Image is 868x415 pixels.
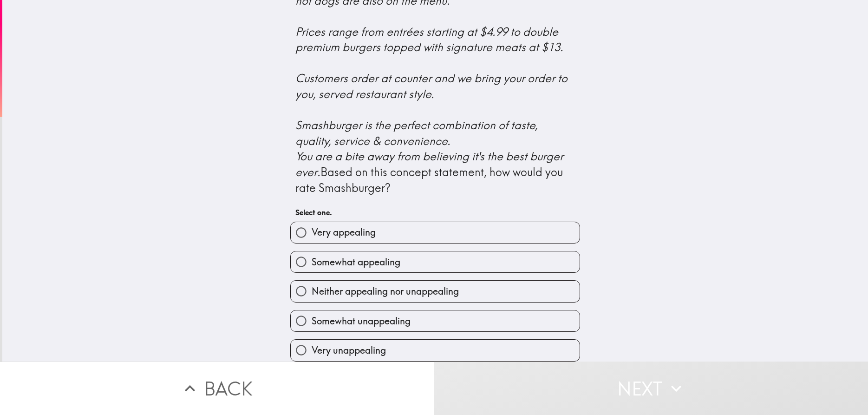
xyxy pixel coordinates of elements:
[312,285,459,298] span: Neither appealing nor unappealing
[312,344,386,357] span: Very unappealing
[291,310,580,331] button: Somewhat unappealing
[312,315,411,328] span: Somewhat unappealing
[291,340,580,361] button: Very unappealing
[295,207,575,217] h6: Select one.
[312,226,376,239] span: Very appealing
[291,281,580,302] button: Neither appealing nor unappealing
[312,256,400,269] span: Somewhat appealing
[291,222,580,243] button: Very appealing
[291,251,580,272] button: Somewhat appealing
